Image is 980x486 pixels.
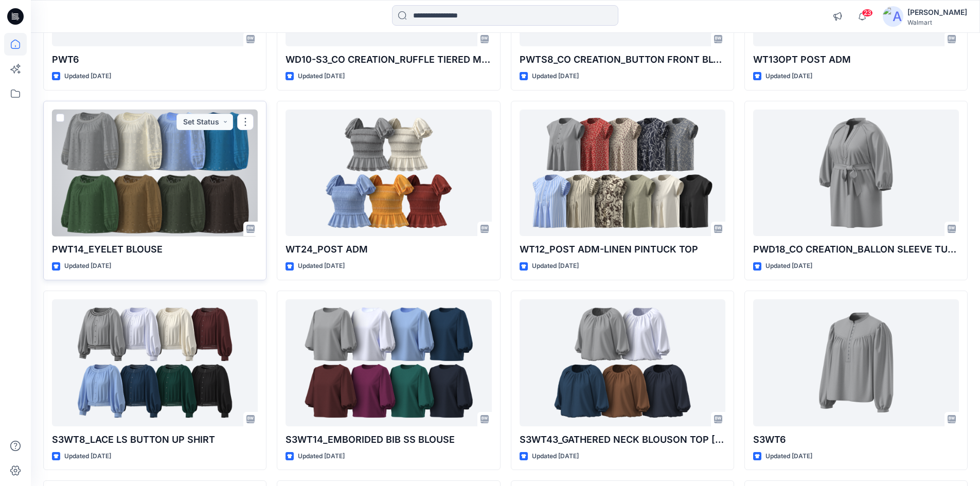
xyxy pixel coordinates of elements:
p: PWTS8_CO CREATION_BUTTON FRONT BLOUSE [520,52,725,67]
p: WT12_POST ADM-LINEN PINTUCK TOP [520,242,725,257]
div: [PERSON_NAME] [907,6,967,19]
p: Updated [DATE] [298,71,345,82]
p: S3WT43_GATHERED NECK BLOUSON TOP [[DATE]] [520,433,725,447]
p: Updated [DATE] [765,261,812,272]
a: S3WT14_EMBORIDED BIB SS BLOUSE [286,299,491,426]
p: WT24_POST ADM [286,242,491,257]
p: Updated [DATE] [64,71,111,82]
a: PWD18_CO CREATION_BALLON SLEEVE TUNIC DRESS [753,110,959,237]
p: Updated [DATE] [532,71,579,82]
p: PWT6 [52,52,258,67]
a: S3WT8_LACE LS BUTTON UP SHIRT [52,299,258,426]
p: Updated [DATE] [532,261,579,272]
p: WD10-S3_CO CREATION_RUFFLE TIERED MIDI DRESS [286,52,491,67]
img: avatar [883,6,903,27]
p: WT13OPT POST ADM [753,52,959,67]
p: Updated [DATE] [64,451,111,462]
p: PWT14_EYELET BLOUSE [52,242,258,257]
p: S3WT6 [753,433,959,447]
p: Updated [DATE] [64,261,111,272]
p: S3WT14_EMBORIDED BIB SS BLOUSE [286,433,491,447]
a: PWT14_EYELET BLOUSE [52,110,258,237]
a: S3WT6 [753,299,959,426]
p: Updated [DATE] [532,451,579,462]
div: Walmart [907,19,967,26]
a: WT12_POST ADM-LINEN PINTUCK TOP [520,110,725,237]
p: Updated [DATE] [765,71,812,82]
p: Updated [DATE] [298,261,345,272]
p: PWD18_CO CREATION_BALLON SLEEVE TUNIC DRESS [753,242,959,257]
span: 23 [862,9,873,17]
p: S3WT8_LACE LS BUTTON UP SHIRT [52,433,258,447]
p: Updated [DATE] [298,451,345,462]
a: S3WT43_GATHERED NECK BLOUSON TOP [15-09-25] [520,299,725,426]
a: WT24_POST ADM [286,110,491,237]
p: Updated [DATE] [765,451,812,462]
